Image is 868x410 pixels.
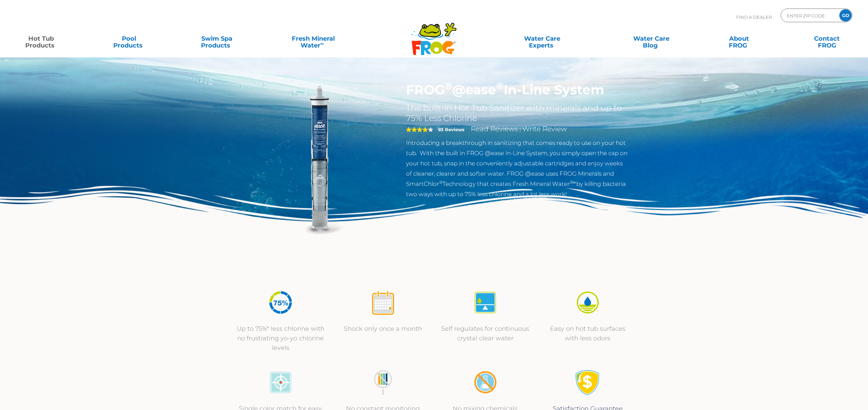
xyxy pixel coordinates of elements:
p: Shock only once a month [338,324,427,333]
a: Read Reviews [471,125,518,133]
a: AboutFROG [705,32,773,45]
sup: ∞ [320,41,324,46]
img: no-mixing1 [473,370,498,395]
sup: ® [496,80,504,92]
img: icon-atease-shock-once [370,290,396,315]
p: Find A Dealer [736,9,772,26]
img: Frog Products Logo [408,14,460,55]
img: Satisfaction Guarantee Icon [575,370,601,395]
a: Water CareBlog [617,32,685,45]
a: Hot TubProducts [7,32,75,45]
a: ContactFROG [793,32,861,45]
span: | [519,126,521,133]
a: Write Review [522,125,567,133]
p: Up to 75%* less chlorine with no frustrating yo-yo chlorine levels [236,324,325,353]
h1: FROG @ease In-Line System [406,82,629,98]
p: Self regulates for continuous crystal clear water [441,324,530,343]
sup: ® [445,80,452,92]
strong: 93 Reviews [438,127,464,132]
img: icon-atease-color-match [268,370,293,395]
a: PoolProducts [95,32,163,45]
img: icon-atease-75percent-less [268,290,293,315]
a: Water CareExperts [487,32,598,45]
a: Swim SpaProducts [183,32,251,45]
img: inline-system.png [240,82,396,238]
img: icon-atease-self-regulates [473,290,498,315]
p: Introducing a breakthrough in sanitizing that comes ready to use on your hot tub. With the built ... [406,138,629,199]
input: GO [839,9,852,22]
p: Easy on hot tub surfaces with less odors [543,324,632,343]
sup: ® [439,180,443,185]
img: no-constant-monitoring1 [370,370,396,395]
a: Fresh MineralWater∞ [271,32,356,45]
h2: The built-in Hot Tub Sanitizer with minerals and up to 75% Less Chlorine [406,103,629,123]
sup: ®∞ [570,180,576,185]
span: 4 [406,127,428,132]
img: icon-atease-easy-on [575,290,601,315]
